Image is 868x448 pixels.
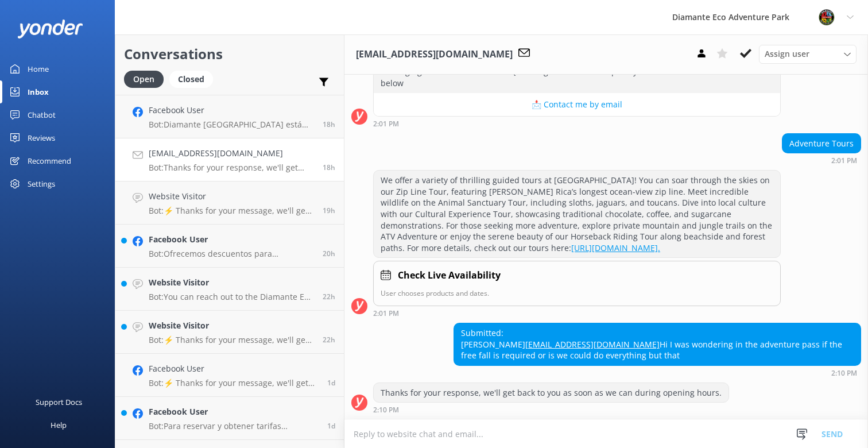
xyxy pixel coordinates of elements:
[149,206,314,216] p: Bot: ⚡ Thanks for your message, we'll get back to you as soon as we can. You're also welcome to k...
[115,268,344,311] a: Website VisitorBot:You can reach out to the Diamante Eco Adventure Park team by calling [PHONE_NU...
[765,48,809,60] span: Assign user
[454,369,861,377] div: Sep 14 2025 02:10pm (UTC -06:00) America/Costa_Rica
[149,276,314,289] h4: Website Visitor
[373,121,399,128] strong: 2:01 PM
[149,335,314,345] p: Bot: ⚡ Thanks for your message, we'll get back to you as soon as we can. You're also welcome to k...
[124,72,169,85] a: Open
[169,72,219,85] a: Closed
[124,71,164,88] div: Open
[323,119,335,129] span: Sep 14 2025 02:39pm (UTC -06:00) America/Costa_Rica
[51,414,67,437] div: Help
[28,172,55,195] div: Settings
[149,119,314,130] p: Bot: Diamante [GEOGRAPHIC_DATA] está abierto al público los siete días de la semana, 365 días al ...
[149,292,314,302] p: Bot: You can reach out to the Diamante Eco Adventure Park team by calling [PHONE_NUMBER], sending...
[17,20,83,38] img: yonder-white-logo.png
[571,242,660,253] a: [URL][DOMAIN_NAME].
[169,71,213,88] div: Closed
[149,362,319,375] h4: Facebook User
[149,233,314,246] h4: Facebook User
[115,225,344,268] a: Facebook UserBot:Ofrecemos descuentos para residentes de [DEMOGRAPHIC_DATA]. Se requiere una iden...
[28,103,56,126] div: Chatbot
[374,93,780,116] button: 📩 Contact me by email
[373,407,399,414] strong: 2:10 PM
[759,45,857,63] div: Assign User
[115,138,344,181] a: [EMAIL_ADDRESS][DOMAIN_NAME]Bot:Thanks for your response, we'll get back to you as soon as we can...
[323,163,335,172] span: Sep 14 2025 02:10pm (UTC -06:00) America/Costa_Rica
[149,104,314,117] h4: Facebook User
[374,383,728,403] div: Thanks for your response, we'll get back to you as soon as we can during opening hours.
[115,181,344,225] a: Website VisitorBot:⚡ Thanks for your message, we'll get back to you as soon as we can. You're als...
[115,397,344,440] a: Facebook UserBot:Para reservar y obtener tarifas especiales para nacionales, por favor escríbenos...
[149,405,319,418] h4: Facebook User
[28,126,55,149] div: Reviews
[323,206,335,215] span: Sep 14 2025 01:05pm (UTC -06:00) America/Costa_Rica
[525,339,660,350] a: [EMAIL_ADDRESS][DOMAIN_NAME]
[115,95,344,138] a: Facebook UserBot:Diamante [GEOGRAPHIC_DATA] está abierto al público los siete días de la semana, ...
[818,9,835,26] img: 831-1756915225.png
[782,156,861,164] div: Sep 14 2025 02:01pm (UTC -06:00) America/Costa_Rica
[831,157,857,164] strong: 2:01 PM
[782,134,861,153] div: Adventure Tours
[373,310,399,317] strong: 2:01 PM
[149,249,314,259] p: Bot: Ofrecemos descuentos para residentes de [DEMOGRAPHIC_DATA]. Se requiere una identificación v...
[323,335,335,345] span: Sep 14 2025 09:55am (UTC -06:00) America/Costa_Rica
[373,405,729,414] div: Sep 14 2025 02:10pm (UTC -06:00) America/Costa_Rica
[115,311,344,354] a: Website VisitorBot:⚡ Thanks for your message, we'll get back to you as soon as we can. You're als...
[373,119,781,128] div: Sep 14 2025 02:01pm (UTC -06:00) America/Costa_Rica
[124,43,335,65] h2: Conversations
[28,80,49,103] div: Inbox
[28,149,71,172] div: Recommend
[374,171,780,257] div: We offer a variety of thrilling guided tours at [GEOGRAPHIC_DATA]! You can soar through the skies...
[115,354,344,397] a: Facebook UserBot:⚡ Thanks for your message, we'll get back to you as soon as we can. You're also ...
[149,378,319,388] p: Bot: ⚡ Thanks for your message, we'll get back to you as soon as we can. You're also welcome to k...
[149,319,314,332] h4: Website Visitor
[323,249,335,258] span: Sep 14 2025 11:58am (UTC -06:00) America/Costa_Rica
[327,378,335,388] span: Sep 13 2025 05:19pm (UTC -06:00) America/Costa_Rica
[149,190,314,203] h4: Website Visitor
[149,421,319,431] p: Bot: Para reservar y obtener tarifas especiales para nacionales, por favor escríbenos por WhatsAp...
[454,323,861,365] div: Submitted: [PERSON_NAME] Hi I was wondering in the adventure pass if the free fall is required or...
[323,292,335,302] span: Sep 14 2025 10:21am (UTC -06:00) America/Costa_Rica
[28,57,49,80] div: Home
[381,288,773,299] p: User chooses products and dates.
[398,268,501,283] h4: Check Live Availability
[327,421,335,431] span: Sep 13 2025 12:25pm (UTC -06:00) America/Costa_Rica
[373,309,781,317] div: Sep 14 2025 02:01pm (UTC -06:00) America/Costa_Rica
[149,147,314,160] h4: [EMAIL_ADDRESS][DOMAIN_NAME]
[36,391,82,414] div: Support Docs
[831,370,857,377] strong: 2:10 PM
[356,47,513,62] h3: [EMAIL_ADDRESS][DOMAIN_NAME]
[149,163,314,173] p: Bot: Thanks for your response, we'll get back to you as soon as we can during opening hours.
